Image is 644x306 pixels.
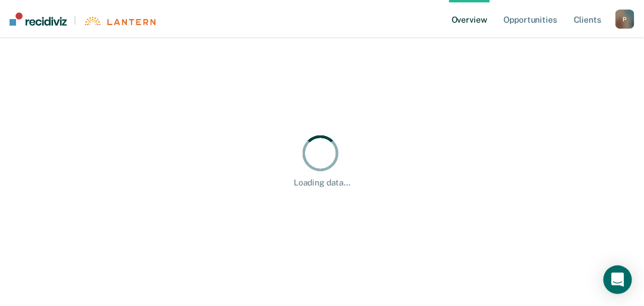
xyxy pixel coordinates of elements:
div: Loading data... [294,178,350,188]
div: Open Intercom Messenger [603,265,632,294]
button: P [615,10,634,29]
img: Recidiviz [10,13,67,26]
img: Lantern [83,17,155,26]
a: | [10,13,155,26]
span: | [67,16,83,26]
